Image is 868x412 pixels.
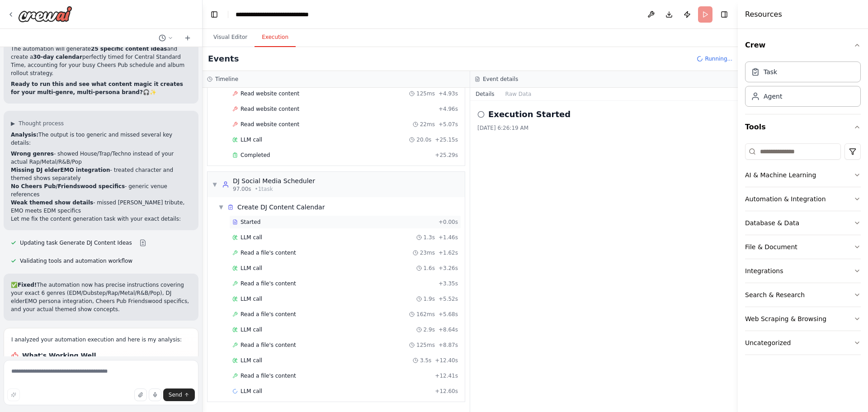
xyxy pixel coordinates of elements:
[11,167,110,173] strong: Missing DJ elderEMO integration
[745,114,861,140] button: Tools
[241,311,296,318] span: Read a file's content
[11,336,191,344] p: I analyzed your automation execution and here is my analysis:
[212,181,217,188] span: ▼
[241,152,270,159] span: Completed
[477,124,731,132] div: [DATE] 6:26:19 AM
[439,218,458,226] span: + 0.00s
[237,203,325,212] span: Create DJ Content Calendar
[420,121,435,128] span: 22ms
[241,234,262,241] span: LLM call
[241,280,296,287] span: Read a file's content
[745,259,861,283] button: Integrations
[435,388,458,395] span: + 12.60s
[439,105,458,113] span: + 4.96s
[439,121,458,128] span: + 5.07s
[11,281,191,313] p: ✅ The automation now has precise instructions covering your exact 6 genres (EDM/Dubstep/Rap/Metal...
[416,341,435,349] span: 125ms
[745,170,816,180] div: AI & Machine Learning
[439,280,458,287] span: + 3.35s
[11,80,191,96] p: 🎧✨
[241,249,296,256] span: Read a file's content
[745,290,805,299] div: Search & Research
[470,88,500,100] button: Details
[718,8,731,21] button: Hide right sidebar
[208,52,239,65] h2: Events
[439,90,458,97] span: + 4.93s
[33,54,82,60] strong: 30-day calendar
[18,282,37,288] strong: Fixed!
[416,311,435,318] span: 162ms
[745,266,783,275] div: Integrations
[424,326,435,333] span: 2.9s
[233,176,315,185] div: DJ Social Media Scheduler
[439,326,458,333] span: + 8.64s
[500,88,537,100] button: Raw Data
[163,388,195,401] button: Send
[11,131,191,147] p: The output is too generic and missed several key details:
[11,120,64,127] button: ▶Thought process
[439,341,458,349] span: + 8.87s
[764,92,782,101] div: Agent
[11,45,191,77] p: The automation will generate and create a perfectly timed for Central Standard Time, accounting f...
[11,215,191,223] p: Let me fix the content generation task with your exact details:
[435,357,458,364] span: + 12.40s
[236,10,337,19] nav: breadcrumb
[745,33,861,58] button: Crew
[241,265,262,272] span: LLM call
[745,235,861,259] button: File & Document
[764,67,777,76] div: Task
[149,388,161,401] button: Click to speak your automation idea
[745,211,861,235] button: Database & Data
[241,372,296,379] span: Read a file's content
[208,8,221,21] button: Hide left sidebar
[11,199,191,215] li: - missed [PERSON_NAME] tribute, EMO meets EDM specifics
[416,136,431,143] span: 20.0s
[11,120,15,127] span: ▶
[11,151,54,157] strong: Wrong genres
[705,55,732,62] span: Running...
[439,249,458,256] span: + 1.62s
[745,140,861,362] div: Tools
[215,76,238,83] h3: Timeline
[439,311,458,318] span: + 5.68s
[420,249,435,256] span: 23ms
[745,163,861,187] button: AI & Machine Learning
[11,199,93,206] strong: Weak themed show details
[255,28,296,47] button: Execution
[745,194,826,204] div: Automation & Integration
[439,265,458,272] span: + 3.26s
[19,120,64,127] span: Thought process
[435,152,458,159] span: + 25.29s
[488,108,571,121] h2: Execution Started
[745,331,861,355] button: Uncategorized
[241,326,262,333] span: LLM call
[241,295,262,303] span: LLM call
[11,81,183,95] strong: Ready to run this and see what content magic it creates for your multi-genre, multi-persona brand?
[155,33,177,43] button: Switch to previous chat
[206,28,255,47] button: Visual Editor
[7,388,20,401] button: Improve this prompt
[424,295,435,303] span: 1.9s
[241,121,299,128] span: Read website content
[255,185,273,193] span: • 1 task
[745,307,861,331] button: Web Scraping & Browsing
[420,357,431,364] span: 3.5s
[483,76,518,83] h3: Event details
[439,234,458,241] span: + 1.46s
[745,242,797,251] div: File & Document
[11,166,191,182] li: - treated character and themed shows separately
[745,58,861,114] div: Crew
[745,218,799,227] div: Database & Data
[91,46,167,52] strong: 25 specific content ideas
[416,90,435,97] span: 125ms
[745,314,826,323] div: Web Scraping & Browsing
[134,388,147,401] button: Upload files
[241,90,299,97] span: Read website content
[18,6,72,22] img: Logo
[180,33,195,43] button: Start a new chat
[424,234,435,241] span: 1.3s
[241,105,299,113] span: Read website content
[241,136,262,143] span: LLM call
[241,388,262,395] span: LLM call
[241,357,262,364] span: LLM call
